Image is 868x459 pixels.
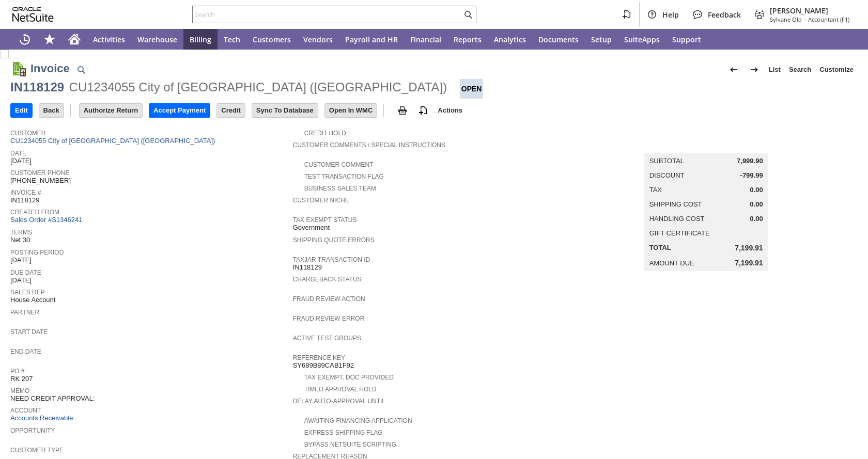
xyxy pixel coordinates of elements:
a: Shipping Quote Errors [293,236,375,244]
span: 7,199.91 [735,259,763,267]
a: Customer [10,130,45,137]
a: Customer Comment [304,161,374,168]
a: Active Test Groups [293,335,361,342]
span: Setup [591,35,612,44]
a: TaxJar Transaction ID [293,256,370,263]
a: PO # [10,368,24,375]
a: Setup [585,29,618,50]
a: Payroll and HR [339,29,404,50]
a: Timed Approval Hold [304,386,377,393]
a: Customer Phone [10,169,69,177]
a: Tax [649,186,662,194]
span: 0.00 [750,215,763,223]
span: Warehouse [137,35,177,44]
span: Financial [410,35,441,44]
img: print.svg [396,104,409,117]
img: Quick Find [75,64,87,76]
input: Edit [11,104,32,117]
div: Shortcuts [37,29,62,50]
a: Memo [10,387,29,394]
span: Payroll and HR [345,35,398,44]
svg: Search [462,8,474,21]
svg: logo [12,7,54,22]
span: [DATE] [10,157,32,165]
a: List [765,61,785,78]
span: Tech [224,35,240,44]
a: SuiteApps [618,29,666,50]
a: Customer Type [10,447,64,454]
div: CU1234055 City of [GEOGRAPHIC_DATA] ([GEOGRAPHIC_DATA]) [69,79,447,96]
span: Sylvane Old [770,15,802,23]
a: Documents [532,29,585,50]
div: IN118129 [10,79,64,96]
svg: Shortcuts [43,33,56,45]
a: Terms [10,229,32,236]
span: Feedback [708,10,741,20]
svg: Home [68,33,81,45]
a: Created From [10,209,59,216]
span: - [804,15,806,23]
a: Opportunity [10,427,55,434]
a: Reports [447,29,488,50]
span: Government [293,224,330,232]
input: Credit [217,104,245,117]
a: Tax Exempt Status [293,216,357,224]
span: Billing [190,35,211,44]
span: -799.99 [740,171,763,180]
a: Business Sales Team [304,185,376,192]
span: [DATE] [10,276,32,284]
span: Customers [253,35,291,44]
a: Tech [218,29,246,50]
a: Fraud Review Action [293,295,365,303]
a: CU1234055 City of [GEOGRAPHIC_DATA] ([GEOGRAPHIC_DATA]) [10,137,218,145]
a: Accounts Receivable [10,414,73,422]
span: SuiteApps [624,35,660,44]
span: Analytics [494,35,526,44]
span: Net 30 [10,236,30,244]
span: House Account [10,296,55,304]
img: Next [748,64,761,76]
a: Total [649,244,671,251]
span: 0.00 [750,186,763,194]
span: SY689B89CAB1F92 [293,361,354,370]
a: Awaiting Financing Application [304,417,412,424]
a: Analytics [488,29,532,50]
span: Accountant (F1) [808,15,849,23]
span: Documents [538,35,579,44]
a: Handling Cost [649,215,705,223]
a: Subtotal [649,157,684,165]
a: Billing [183,29,218,50]
span: 7,199.91 [735,244,763,252]
h1: Invoice [30,60,70,77]
input: Accept Payment [149,104,210,117]
caption: Summary [644,137,768,153]
input: Sync To Database [252,104,318,117]
img: add-record.svg [417,104,429,117]
a: Support [666,29,707,50]
span: IN118129 [293,263,322,272]
a: Warehouse [131,29,183,50]
span: Activities [93,35,125,44]
a: Customer Niche [293,197,349,204]
a: Express Shipping Flag [304,429,383,436]
a: Date [10,150,26,157]
a: Gift Certificate [649,229,710,237]
a: Actions [433,106,467,114]
a: Customer Comments / Special Instructions [293,141,445,149]
a: Amount Due [649,259,694,267]
a: End Date [10,348,41,355]
svg: Recent Records [19,33,31,45]
input: Open In WMC [325,104,377,117]
a: Account [10,407,41,414]
div: Open [460,79,484,99]
span: NEED CREDIT APPROVAL: [10,394,95,403]
a: Customize [815,61,858,78]
a: Due Date [10,269,41,276]
span: 7,999.90 [737,157,763,165]
a: Sales Rep [10,289,45,296]
span: Help [662,10,679,20]
span: Vendors [303,35,333,44]
a: Posting Period [10,249,64,256]
a: Fraud Review Error [293,315,365,322]
a: Recent Records [12,29,37,50]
